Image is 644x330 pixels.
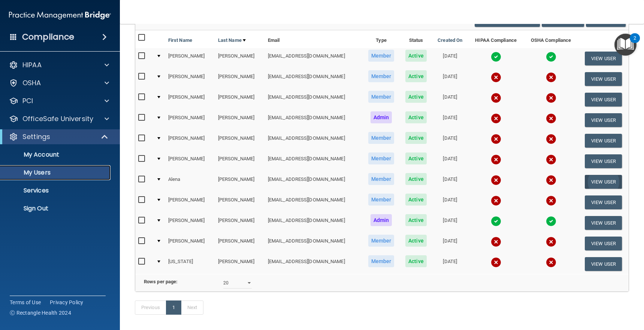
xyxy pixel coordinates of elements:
[546,257,556,268] img: cross.ca9f0e7f.svg
[371,111,392,123] span: Admin
[215,233,265,254] td: [PERSON_NAME]
[634,38,636,48] div: 2
[215,48,265,69] td: [PERSON_NAME]
[165,192,215,213] td: [PERSON_NAME]
[215,130,265,151] td: [PERSON_NAME]
[491,237,501,247] img: cross.ca9f0e7f.svg
[165,110,215,130] td: [PERSON_NAME]
[215,69,265,89] td: [PERSON_NAME]
[265,254,362,274] td: [EMAIL_ADDRESS][DOMAIN_NAME]
[432,192,468,213] td: [DATE]
[265,89,362,110] td: [EMAIL_ADDRESS][DOMAIN_NAME]
[265,213,362,233] td: [EMAIL_ADDRESS][DOMAIN_NAME]
[491,113,501,124] img: cross.ca9f0e7f.svg
[22,114,93,123] p: OfficeSafe University
[432,172,468,192] td: [DATE]
[585,154,622,168] button: View User
[165,130,215,151] td: [PERSON_NAME]
[9,132,109,141] a: Settings
[491,154,501,165] img: cross.ca9f0e7f.svg
[432,69,468,89] td: [DATE]
[585,237,622,250] button: View User
[5,169,107,176] p: My Users
[546,93,556,103] img: cross.ca9f0e7f.svg
[585,93,622,107] button: View User
[491,195,501,206] img: cross.ca9f0e7f.svg
[400,30,432,48] th: Status
[585,52,622,65] button: View User
[405,70,427,82] span: Active
[265,69,362,89] td: [EMAIL_ADDRESS][DOMAIN_NAME]
[368,173,394,185] span: Member
[432,110,468,130] td: [DATE]
[491,216,501,226] img: tick.e7d51cea.svg
[166,300,181,315] a: 1
[265,30,362,48] th: Email
[585,113,622,127] button: View User
[614,34,637,56] button: Open Resource Center, 2 new notifications
[368,50,394,62] span: Member
[215,110,265,130] td: [PERSON_NAME]
[546,195,556,206] img: cross.ca9f0e7f.svg
[368,194,394,206] span: Member
[405,91,427,103] span: Active
[218,36,246,45] a: Last Name
[215,254,265,274] td: [PERSON_NAME]
[265,172,362,192] td: [EMAIL_ADDRESS][DOMAIN_NAME]
[165,254,215,274] td: [US_STATE]
[491,134,501,144] img: cross.ca9f0e7f.svg
[165,89,215,110] td: [PERSON_NAME]
[546,216,556,226] img: tick.e7d51cea.svg
[405,50,427,62] span: Active
[215,192,265,213] td: [PERSON_NAME]
[371,214,392,226] span: Admin
[215,172,265,192] td: [PERSON_NAME]
[432,233,468,254] td: [DATE]
[405,194,427,206] span: Active
[585,216,622,230] button: View User
[22,32,74,42] h4: Compliance
[215,213,265,233] td: [PERSON_NAME]
[22,78,41,87] p: OSHA
[546,72,556,83] img: cross.ca9f0e7f.svg
[5,151,107,158] p: My Account
[432,89,468,110] td: [DATE]
[546,237,556,247] img: cross.ca9f0e7f.svg
[165,69,215,89] td: [PERSON_NAME]
[546,175,556,185] img: cross.ca9f0e7f.svg
[165,213,215,233] td: [PERSON_NAME]
[5,205,107,212] p: Sign Out
[405,255,427,267] span: Active
[265,48,362,69] td: [EMAIL_ADDRESS][DOMAIN_NAME]
[585,257,622,271] button: View User
[368,152,394,164] span: Member
[168,36,192,45] a: First Name
[546,113,556,124] img: cross.ca9f0e7f.svg
[10,309,71,317] span: Ⓒ Rectangle Health 2024
[215,151,265,172] td: [PERSON_NAME]
[491,175,501,185] img: cross.ca9f0e7f.svg
[368,132,394,144] span: Member
[265,151,362,172] td: [EMAIL_ADDRESS][DOMAIN_NAME]
[468,30,524,48] th: HIPAA Compliance
[405,214,427,226] span: Active
[491,93,501,103] img: cross.ca9f0e7f.svg
[362,30,400,48] th: Type
[432,48,468,69] td: [DATE]
[546,52,556,62] img: tick.e7d51cea.svg
[405,235,427,247] span: Active
[9,96,109,105] a: PCI
[432,213,468,233] td: [DATE]
[22,61,42,70] p: HIPAA
[265,233,362,254] td: [EMAIL_ADDRESS][DOMAIN_NAME]
[585,195,622,209] button: View User
[432,130,468,151] td: [DATE]
[165,151,215,172] td: [PERSON_NAME]
[22,96,33,105] p: PCI
[368,235,394,247] span: Member
[405,111,427,123] span: Active
[10,299,41,306] a: Terms of Use
[9,78,109,87] a: OSHA
[265,110,362,130] td: [EMAIL_ADDRESS][DOMAIN_NAME]
[432,151,468,172] td: [DATE]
